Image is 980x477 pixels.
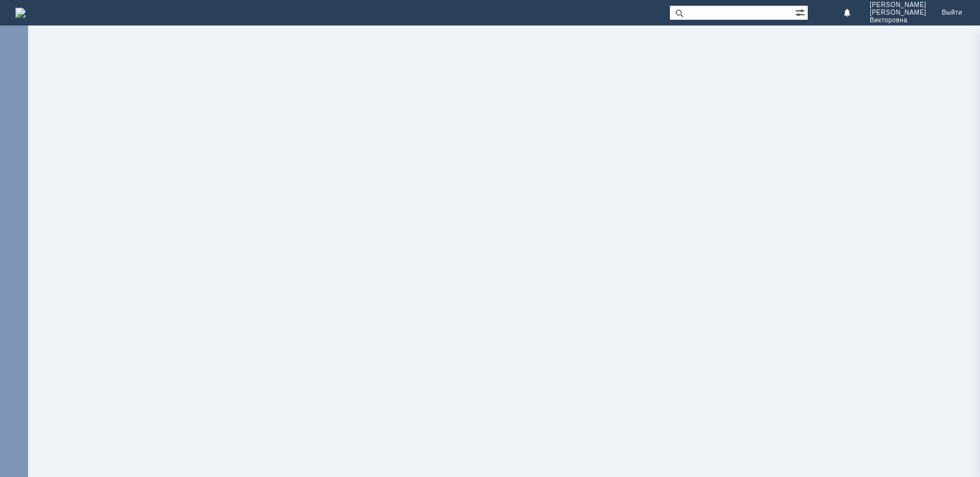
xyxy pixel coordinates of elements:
[870,9,926,17] span: [PERSON_NAME]
[15,8,26,18] img: logo
[15,8,26,18] a: Перейти на домашнюю страницу
[870,1,926,9] span: [PERSON_NAME]
[795,6,808,18] span: Расширенный поиск
[870,17,926,24] span: Викторовна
